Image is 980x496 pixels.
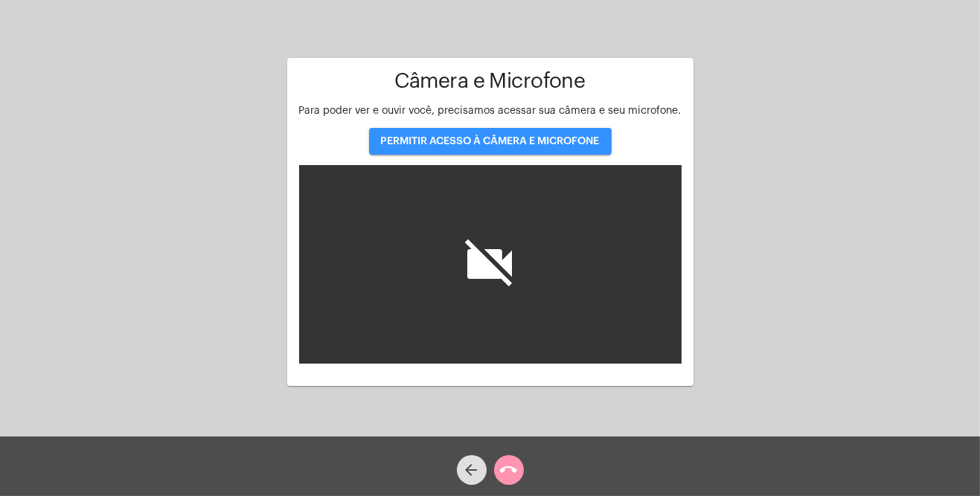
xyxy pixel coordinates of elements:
[299,106,682,116] span: Para poder ver e ouvir você, precisamos acessar sua câmera e seu microfone.
[381,136,600,146] span: PERMITIR ACESSO À CÂMERA E MICROFONE
[461,234,520,294] i: videocam_off
[463,461,481,479] mat-icon: arrow_back
[369,128,612,155] button: PERMITIR ACESSO À CÂMERA E MICROFONE
[500,461,518,479] mat-icon: call_end
[299,70,682,93] h1: Câmera e Microfone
